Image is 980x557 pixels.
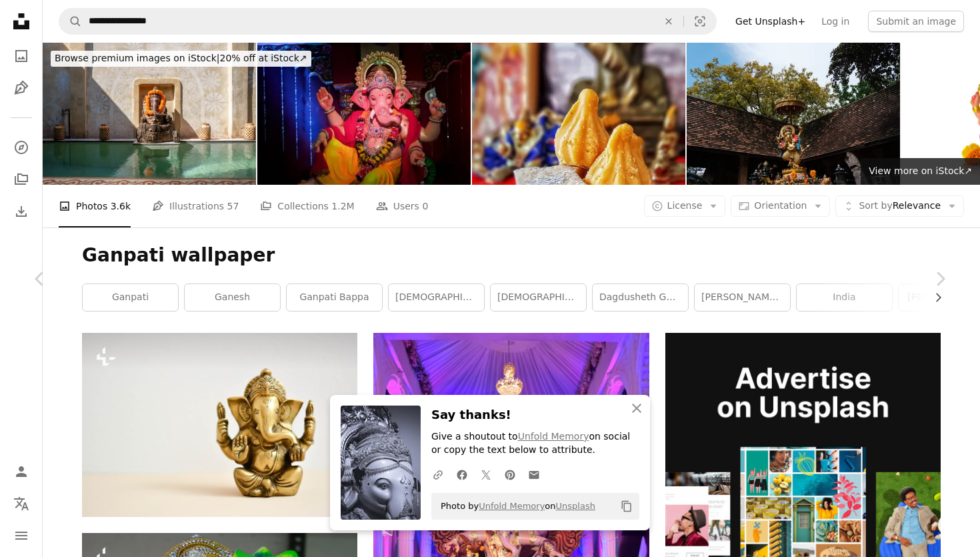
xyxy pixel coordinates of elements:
[813,11,857,32] a: Log in
[498,461,522,488] a: Share on Pinterest
[491,284,586,311] a: [DEMOGRAPHIC_DATA]
[8,43,35,69] a: Photos
[8,490,35,517] button: Language
[474,461,498,488] a: Share on Twitter
[727,11,813,32] a: Get Unsplash+
[8,522,35,549] button: Menu
[868,11,964,32] button: Submit an image
[593,284,688,311] a: dagdusheth ganpati
[331,199,354,213] span: 1.2M
[654,9,683,34] button: Clear
[59,8,717,35] form: Find visuals sitewide
[754,200,807,211] span: Orientation
[376,185,429,227] a: Users 0
[8,134,35,161] a: Explore
[82,418,357,430] a: a small statue of a person
[83,284,178,311] a: ganpati
[900,215,980,343] a: Next
[8,198,35,225] a: Download History
[518,431,589,442] a: Unfold Memory
[43,43,256,185] img: Hinduism Ganesha elephant statue with marigold flower wreath at Boho Style water pool
[615,495,638,518] button: Copy to clipboard
[556,501,595,511] a: Unsplash
[731,195,830,217] button: Orientation
[82,333,357,516] img: a small statue of a person
[185,284,280,311] a: ganesh
[450,461,474,488] a: Share on Facebook
[667,200,703,211] span: License
[257,43,471,185] img: photograph of Lord ganapati Idol, Happy Ganesh Chaturthi.
[479,501,545,511] a: Unfold Memory
[260,185,354,227] a: Collections 1.2M
[684,9,716,34] button: Visual search
[389,284,484,311] a: [DEMOGRAPHIC_DATA]
[373,534,649,546] a: gold hindu deity statue on purple couch
[422,199,428,213] span: 0
[8,458,35,485] a: Log in / Sign up
[522,461,546,488] a: Share over email
[227,199,239,213] span: 57
[8,166,35,193] a: Collections
[835,195,964,217] button: Sort byRelevance
[644,195,726,217] button: License
[797,284,892,311] a: india
[431,430,639,457] p: Give a shoutout to on social or copy the text below to attribute.
[152,185,239,227] a: Illustrations 57
[55,53,307,63] span: 20% off at iStock ↗
[43,43,319,75] a: Browse premium images on iStock|20% off at iStock↗
[861,158,980,185] a: View more on iStock↗
[472,43,685,185] img: Modal sweets prasadam offerings to god
[287,284,382,311] a: ganpati bappa
[55,53,219,63] span: Browse premium images on iStock |
[869,165,972,176] span: View more on iStock ↗
[59,9,82,34] button: Search Unsplash
[859,199,941,213] span: Relevance
[431,406,639,425] h3: Say thanks!
[695,284,790,311] a: [PERSON_NAME][DATE]
[687,43,900,185] img: Ganesha statue illuminated by sunlight beside Wat Lok Moli in Chiang Mai, Thailand.
[8,75,35,101] a: Illustrations
[859,200,892,211] span: Sort by
[434,496,595,517] span: Photo by on
[82,243,941,267] h1: Ganpati wallpaper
